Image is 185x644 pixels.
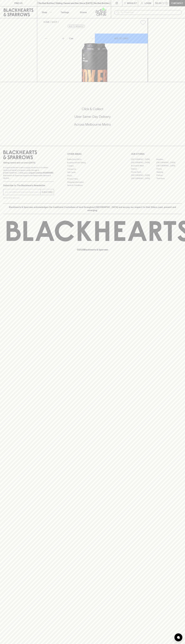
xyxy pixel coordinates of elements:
[44,21,50,23] a: HOME
[3,197,54,199] p: We will never spam you
[41,27,148,82] img: 37663.png
[114,37,128,40] p: ADD TO CART
[155,2,162,5] p: $0.00
[3,114,182,119] h5: Uber Same-Day Delivery
[67,174,118,177] a: FAQ's
[68,25,85,28] button: Add to wishlist
[3,96,182,141] div: Call to action block
[56,6,74,18] a: Tastings
[67,164,118,167] a: Careers
[67,177,118,180] a: Privacy Policy
[156,158,182,161] a: Braddon
[5,190,40,194] input: e.g. jane@blackheartsandsparrows.com.au
[67,158,118,161] a: Bottle Drop FAQ's
[156,170,182,174] a: Geelong
[131,161,156,164] a: [GEOGRAPHIC_DATA]
[67,171,118,174] a: Gift Cards
[131,152,182,156] p: OUR STORES
[127,2,137,5] p: Wishlist
[67,167,118,171] a: Contact Us
[131,158,156,161] a: [GEOGRAPHIC_DATA]
[131,167,156,170] a: Elwood
[145,2,151,5] p: Login
[42,11,47,14] p: Shop
[121,10,180,15] input: Try "Pinot noir"
[171,2,183,5] p: Checkout
[166,2,167,4] p: 0
[95,34,148,43] button: ADD TO CART
[139,19,147,26] button: Add to wishlist
[42,191,53,194] p: SUBSCRIBE
[131,164,156,167] a: Brunswick West
[131,177,156,180] a: [GEOGRAPHIC_DATA]
[67,152,118,156] p: OTHER AREAS
[69,37,73,40] p: Can
[156,164,182,167] a: [GEOGRAPHIC_DATA]
[67,180,118,184] a: Shipping Information
[156,174,182,177] a: Prahran
[5,206,180,212] p: Blackhearts & Sparrows acknowledges the traditional Custodians of land throughout [GEOGRAPHIC_DAT...
[156,167,182,170] a: Fitzroy
[14,2,23,5] p: FIND US
[3,122,182,127] h5: Across Melbourne Metro
[3,184,54,187] p: Subscribe to The Blackhearts Newsletter
[131,170,156,174] a: Fitzroy North
[68,36,95,41] div: Can
[3,161,54,164] p: Sibling owned and run since [DATE]
[37,6,56,18] button: Shop
[156,161,182,164] a: [GEOGRAPHIC_DATA]
[3,166,54,179] p: It is against the law to sell or supply alcohol to, or to obtain alcohol on behalf of a person un...
[67,161,118,164] a: Business & Bulk Gifting
[52,21,57,23] a: SHOP
[74,6,93,18] a: Stores
[29,172,53,174] strong: Liquor License #32064953
[67,184,118,187] a: Terms & Conditions
[156,177,182,180] a: Thornbury
[177,636,180,639] img: bubble-icon
[80,11,87,14] p: Stores
[131,174,156,177] a: [GEOGRAPHIC_DATA]
[41,189,54,195] button: SUBSCRIBE
[61,11,69,14] p: Tastings
[3,107,182,111] h5: Click & Collect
